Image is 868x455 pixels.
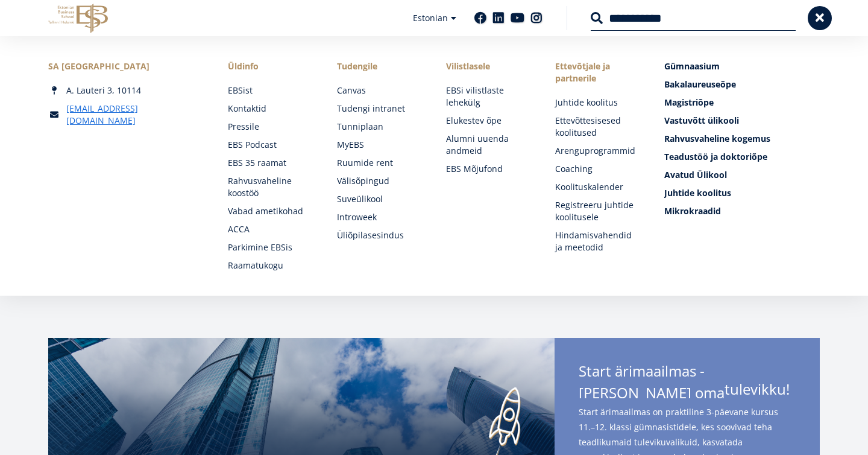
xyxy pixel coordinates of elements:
a: Rahvusvaheline kogemus [664,133,820,145]
a: EBSist [228,84,313,97]
a: Üliõpilasesindus [337,229,422,241]
a: Hindamisvahendid ja meetodid [555,229,640,253]
a: Bakalaureuseõpe [664,78,820,91]
span: Teadustöö ja doktoriõpe [664,151,767,162]
span: Üldinfo [228,60,313,72]
div: A. Lauteri 3, 10114 [48,84,204,97]
a: EBS Podcast [228,139,313,151]
a: Alumni uuenda andmeid [446,133,531,157]
a: Ruumide rent [337,157,422,169]
span: Vilistlasele [446,60,531,72]
a: Vabad ametikohad [228,205,313,217]
a: Instagram [530,12,542,24]
a: Suveülikool [337,193,422,205]
a: Gümnaasium [664,60,820,72]
a: Parkimine EBSis [228,241,313,253]
span: Gümnaasium [664,60,720,72]
span: Avatud Ülikool [664,169,727,180]
a: [EMAIL_ADDRESS][DOMAIN_NAME] [66,103,204,127]
a: Registreeru juhtide koolitusele [555,199,640,223]
span: Rahvusvaheline kogemus [664,133,770,144]
div: SA [GEOGRAPHIC_DATA] [48,60,204,72]
a: Raamatukogu [228,259,313,272]
span: Magistriõpe [664,97,714,108]
a: Ettevõttesisesed koolitused [555,115,640,139]
a: Introweek [337,211,422,223]
a: Kontaktid [228,103,313,115]
span: Mikrokraadid [664,205,721,217]
a: ACCA [228,223,313,235]
a: Tunniplaan [337,121,422,133]
a: EBS Mõjufond [446,163,531,175]
span: Ettevõtjale ja partnerile [555,60,640,84]
span: tulevikku! [725,380,790,398]
a: Tudengi intranet [337,103,422,115]
a: MyEBS [337,139,422,151]
a: Juhtide koolitus [664,187,820,199]
a: Linkedin [492,12,505,24]
a: Välisõpingud [337,175,422,187]
a: Teadustöö ja doktoriõpe [664,151,820,163]
a: Vastuvõtt ülikooli [664,115,820,127]
a: Koolituskalender [555,181,640,193]
a: Magistriõpe [664,97,820,109]
span: Start ärimaailmas - [PERSON_NAME] oma [579,362,796,402]
a: Rahvusvaheline koostöö [228,175,313,199]
a: Elukestev õpe [446,115,531,127]
a: Youtube [511,12,524,24]
span: Vastuvõtt ülikooli [664,115,739,126]
a: Tudengile [337,60,422,72]
a: EBS 35 raamat [228,157,313,169]
a: Avatud Ülikool [664,169,820,181]
a: Arenguprogrammid [555,145,640,157]
span: Juhtide koolitus [664,187,731,199]
a: Juhtide koolitus [555,97,640,109]
a: Mikrokraadid [664,205,820,217]
a: Coaching [555,163,640,175]
a: EBSi vilistlaste lehekülg [446,84,531,109]
a: Facebook [474,12,486,24]
a: Pressile [228,121,313,133]
a: Canvas [337,84,422,97]
span: Bakalaureuseõpe [664,78,736,90]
